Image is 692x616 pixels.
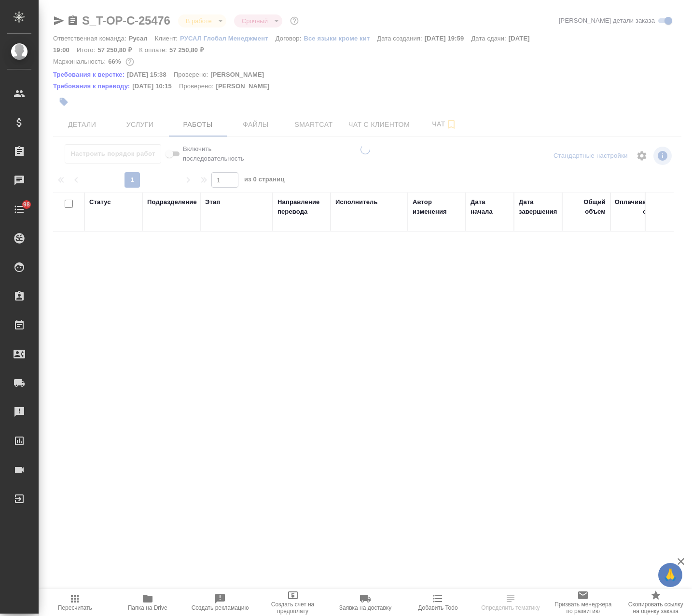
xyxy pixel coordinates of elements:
a: 98 [2,197,36,221]
span: Заявка на доставку [339,604,391,611]
button: Создать рекламацию [184,589,256,616]
span: Пересчитать [58,604,92,611]
span: Определить тематику [481,604,540,611]
div: Дата завершения [519,197,557,217]
div: Этап [205,197,220,207]
button: 🙏 [658,563,682,587]
div: Направление перевода [277,197,326,217]
button: Добавить Todo [401,589,474,616]
span: 🙏 [662,565,678,585]
span: Папка на Drive [128,604,167,611]
div: Дата начала [471,197,509,217]
div: Общий объем [567,197,606,217]
div: Статус [89,197,111,207]
span: Скопировать ссылку на оценку заказа [625,601,686,615]
div: Исполнитель [335,197,378,207]
span: Призвать менеджера по развитию [553,601,613,615]
span: 98 [17,200,36,209]
button: Определить тематику [474,589,547,616]
div: Оплачиваемый объем [615,197,664,217]
button: Создать счет на предоплату [256,589,329,616]
div: Автор изменения [413,197,461,217]
button: Пересчитать [39,589,111,616]
button: Скопировать ссылку на оценку заказа [620,589,692,616]
span: Добавить Todo [418,604,457,611]
button: Заявка на доставку [329,589,401,616]
button: Призвать менеджера по развитию [547,589,619,616]
span: Создать счет на предоплату [262,601,323,615]
div: Подразделение [147,197,197,207]
button: Папка на Drive [111,589,183,616]
span: Создать рекламацию [192,604,249,611]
